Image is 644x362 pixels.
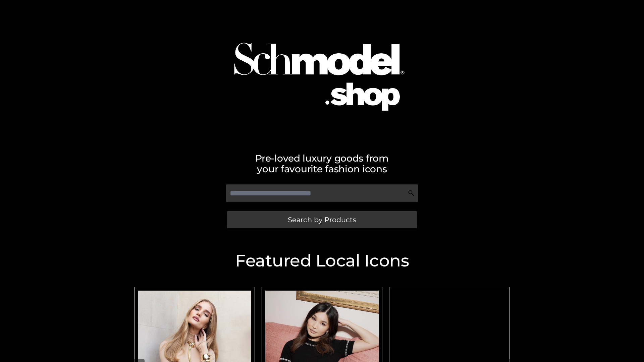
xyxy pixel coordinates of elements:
[288,216,356,223] span: Search by Products
[227,211,417,228] a: Search by Products
[131,153,513,174] h2: Pre-loved luxury goods from your favourite fashion icons
[408,190,415,196] img: Search Icon
[131,252,513,269] h2: Featured Local Icons​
